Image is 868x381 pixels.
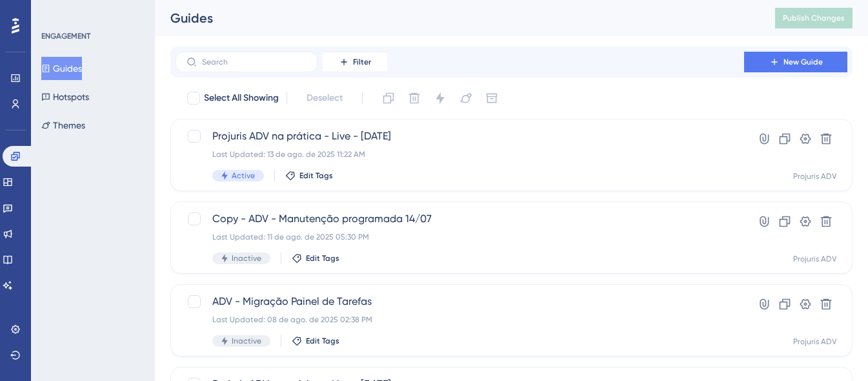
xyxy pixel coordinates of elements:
[232,253,261,263] span: Inactive
[775,8,853,28] button: Publish Changes
[307,90,343,106] span: Deselect
[212,314,707,325] div: Last Updated: 08 de ago. de 2025 02:38 PM
[202,57,307,67] input: Search
[212,211,707,227] span: Copy - ADV - Manutenção programada 14/07
[292,253,339,263] button: Edit Tags
[41,31,90,41] div: ENGAGEMENT
[793,254,836,264] div: Projuris ADV
[204,90,279,106] span: Select All Showing
[285,170,333,181] button: Edit Tags
[323,52,387,72] button: Filter
[295,87,354,110] button: Deselect
[212,149,707,160] div: Last Updated: 13 de ago. de 2025 11:22 AM
[299,170,333,181] span: Edit Tags
[212,294,707,309] span: ADV - Migração Painel de Tarefas
[793,336,836,347] div: Projuris ADV
[783,57,823,67] span: New Guide
[212,232,707,242] div: Last Updated: 11 de ago. de 2025 05:30 PM
[353,57,371,67] span: Filter
[793,171,836,181] div: Projuris ADV
[232,170,255,181] span: Active
[306,336,339,346] span: Edit Tags
[41,85,89,108] button: Hotspots
[212,129,707,144] span: Projuris ADV na prática - Live - [DATE]
[744,52,847,72] button: New Guide
[292,336,339,346] button: Edit Tags
[306,253,339,263] span: Edit Tags
[170,9,743,27] div: Guides
[232,336,261,346] span: Inactive
[41,57,82,80] button: Guides
[41,114,85,137] button: Themes
[783,13,845,23] span: Publish Changes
